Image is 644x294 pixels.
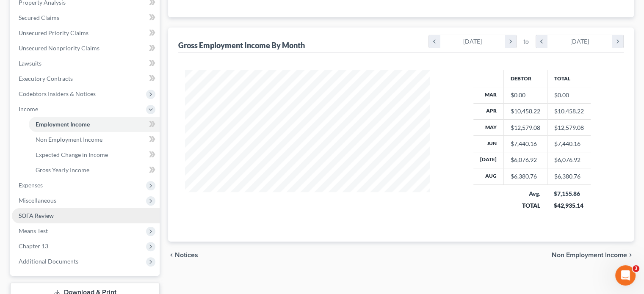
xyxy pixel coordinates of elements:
[511,124,540,132] div: $12,579.08
[473,168,504,184] th: Aug
[552,252,627,258] span: Non Employment Income
[12,10,160,25] a: Secured Claims
[612,35,623,48] i: chevron_right
[510,190,540,198] div: Avg.
[19,227,48,234] span: Means Test
[113,216,169,250] button: Help
[17,144,69,153] span: Search for help
[440,35,505,48] div: [DATE]
[29,132,160,147] a: Non Employment Income
[19,75,73,82] span: Executory Contracts
[547,136,591,152] td: $7,440.16
[633,265,639,272] span: 3
[29,117,160,132] a: Employment Income
[123,14,140,30] img: Profile image for Lindsey
[511,156,540,164] div: $6,076.92
[547,35,612,48] div: [DATE]
[19,90,96,97] span: Codebtors Insiders & Notices
[19,258,78,265] span: Additional Documents
[12,160,157,184] div: Statement of Financial Affairs - Payments Made in the Last 90 days
[168,252,198,258] button: chevron_left Notices
[168,252,175,258] i: chevron_left
[19,242,48,250] span: Chapter 13
[17,115,141,124] div: We typically reply in a few hours
[547,168,591,184] td: $6,380.76
[473,136,504,152] th: Jun
[473,119,504,135] th: May
[134,237,148,243] span: Help
[505,35,516,48] i: chevron_right
[175,252,198,258] span: Notices
[547,87,591,103] td: $0.00
[17,163,142,181] div: Statement of Financial Affairs - Payments Made in the Last 90 days
[19,29,88,36] span: Unsecured Priority Claims
[29,147,160,162] a: Expected Change in Income
[511,107,540,115] div: $10,458.22
[178,40,305,50] div: Gross Employment Income By Month
[17,107,141,115] div: Send us a message
[36,151,108,158] span: Expected Change in Income
[547,103,591,119] td: $10,458.22
[547,70,591,87] th: Total
[19,212,54,219] span: SOFA Review
[19,197,56,204] span: Miscellaneous
[12,184,157,200] div: Attorney's Disclosure of Compensation
[547,119,591,135] td: $12,579.08
[91,14,108,30] img: Profile image for Emma
[146,14,161,29] div: Close
[523,37,529,46] span: to
[8,99,161,132] div: Send us a messageWe typically reply in a few hours
[510,201,540,210] div: TOTAL
[536,35,547,48] i: chevron_left
[19,44,100,52] span: Unsecured Nonpriority Claims
[552,252,634,258] button: Non Employment Income chevron_right
[554,201,584,210] div: $42,935.14
[107,14,124,30] img: Profile image for James
[19,181,43,189] span: Expenses
[12,25,160,41] a: Unsecured Priority Claims
[17,203,142,212] div: Adding Income
[36,166,89,173] span: Gross Yearly Income
[19,237,38,243] span: Home
[12,200,157,216] div: Adding Income
[12,140,157,157] button: Search for help
[29,162,160,178] a: Gross Yearly Income
[70,237,100,243] span: Messages
[36,121,90,128] span: Employment Income
[19,60,41,67] span: Lawsuits
[547,152,591,168] td: $6,076.92
[12,208,160,223] a: SOFA Review
[627,252,634,258] i: chevron_right
[511,172,540,181] div: $6,380.76
[17,74,152,89] p: How can we help?
[17,60,152,74] p: Hi there!
[56,216,113,250] button: Messages
[473,103,504,119] th: Apr
[17,188,142,197] div: Attorney's Disclosure of Compensation
[12,71,160,86] a: Executory Contracts
[511,91,540,99] div: $0.00
[554,190,584,198] div: $7,155.86
[36,136,102,143] span: Non Employment Income
[473,87,504,103] th: Mar
[12,41,160,56] a: Unsecured Nonpriority Claims
[19,105,38,113] span: Income
[473,152,504,168] th: [DATE]
[615,265,636,286] iframe: Intercom live chat
[19,14,59,21] span: Secured Claims
[12,56,160,71] a: Lawsuits
[511,140,540,148] div: $7,440.16
[503,70,547,87] th: Debtor
[17,18,74,27] img: logo
[429,35,440,48] i: chevron_left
